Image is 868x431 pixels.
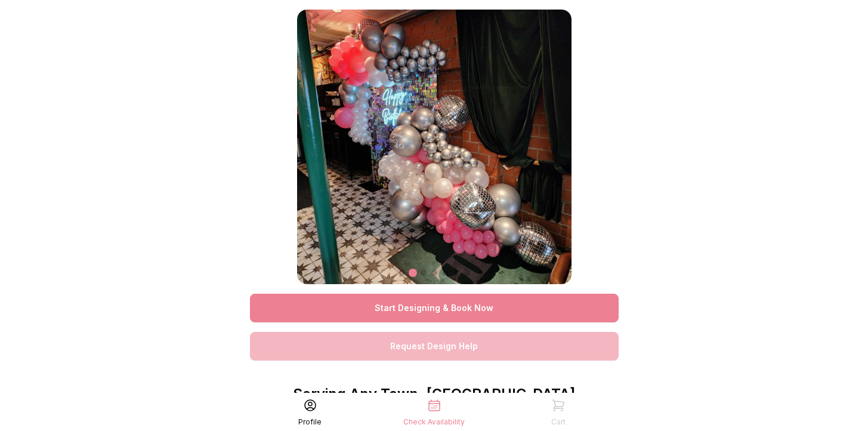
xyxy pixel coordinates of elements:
[551,417,566,427] div: Cart
[403,417,465,427] div: Check Availability
[298,417,322,427] div: Profile
[250,294,619,322] a: Start Designing & Book Now
[250,332,619,361] a: Request Design Help
[250,384,619,404] p: Serving Any Town, [GEOGRAPHIC_DATA]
